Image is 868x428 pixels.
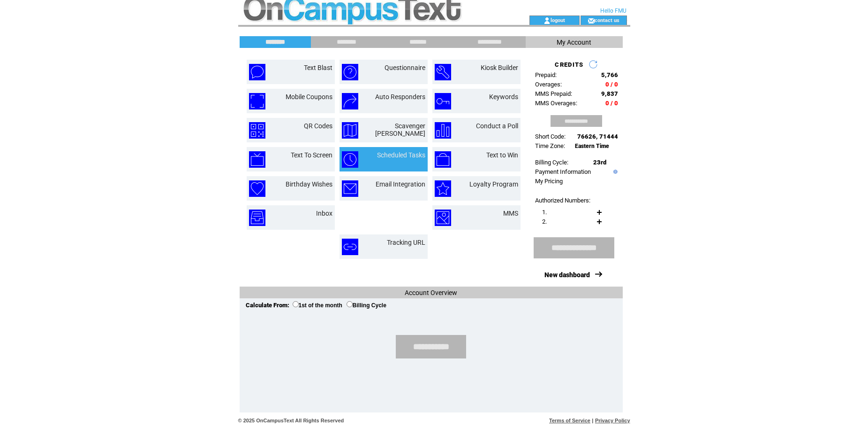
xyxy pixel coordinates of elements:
[535,81,562,88] span: Overages:
[535,133,566,140] span: Short Code:
[249,122,265,139] img: qr-codes.png
[600,8,626,14] span: Hello FMU
[544,271,590,279] a: New dashboard
[543,17,551,24] img: account_icon.gif
[489,93,518,101] a: Keywords
[377,151,425,159] a: Scheduled Tasks
[238,418,344,423] span: © 2025 OnCampusText All Rights Reserved
[249,180,265,197] img: birthday-wishes.png
[435,180,451,197] img: loyalty-program.png
[342,93,358,109] img: auto-responders.png
[249,151,265,168] img: text-to-screen.png
[435,151,451,168] img: text-to-win.png
[342,64,358,80] img: questionnaire.png
[435,210,451,226] img: mms.png
[551,17,565,23] a: logout
[535,71,557,78] span: Prepaid:
[291,151,332,159] a: Text To Screen
[347,301,353,307] input: Billing Cycle
[481,64,518,71] a: Kiosk Builder
[486,151,518,159] a: Text to Win
[555,61,583,68] span: CREDITS
[588,17,595,24] img: contact_us_icon.gif
[611,170,618,174] img: help.gif
[342,122,358,139] img: scavenger-hunt.png
[342,151,358,168] img: scheduled-tasks.png
[375,93,425,101] a: Auto Responders
[577,133,618,140] span: 76626, 71444
[304,122,332,130] a: QR Codes
[535,142,565,149] span: Time Zone:
[542,218,547,225] span: 2.
[435,93,451,109] img: keywords.png
[535,90,572,97] span: MMS Prepaid:
[469,180,518,188] a: Loyalty Program
[601,90,618,97] span: 9,837
[293,302,342,309] label: 1st of the month
[342,239,358,255] img: tracking-url.png
[592,418,593,423] span: |
[535,159,568,166] span: Billing Cycle:
[347,302,386,309] label: Billing Cycle
[286,180,332,188] a: Birthday Wishes
[535,100,577,107] span: MMS Overages:
[376,180,425,188] a: Email Integration
[249,210,265,226] img: inbox.png
[549,418,590,423] a: Terms of Service
[405,289,457,296] span: Account Overview
[605,100,618,107] span: 0 / 0
[342,180,358,197] img: email-integration.png
[316,210,332,217] a: Inbox
[595,17,619,23] a: contact us
[385,64,425,71] a: Questionnaire
[246,302,289,309] span: Calculate From:
[293,301,299,307] input: 1st of the month
[535,178,563,185] a: My Pricing
[575,143,609,149] span: Eastern Time
[601,71,618,78] span: 5,766
[605,81,618,88] span: 0 / 0
[535,168,591,175] a: Payment Information
[304,64,332,71] a: Text Blast
[387,239,425,246] a: Tracking URL
[593,159,606,166] span: 23rd
[535,197,590,204] span: Authorized Numbers:
[503,210,518,217] a: MMS
[595,418,630,423] a: Privacy Policy
[542,209,547,216] span: 1.
[435,64,451,80] img: kiosk-builder.png
[286,93,332,101] a: Mobile Coupons
[435,122,451,139] img: conduct-a-poll.png
[557,39,591,46] span: My Account
[375,122,425,137] a: Scavenger [PERSON_NAME]
[249,93,265,109] img: mobile-coupons.png
[249,64,265,80] img: text-blast.png
[476,122,518,130] a: Conduct a Poll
